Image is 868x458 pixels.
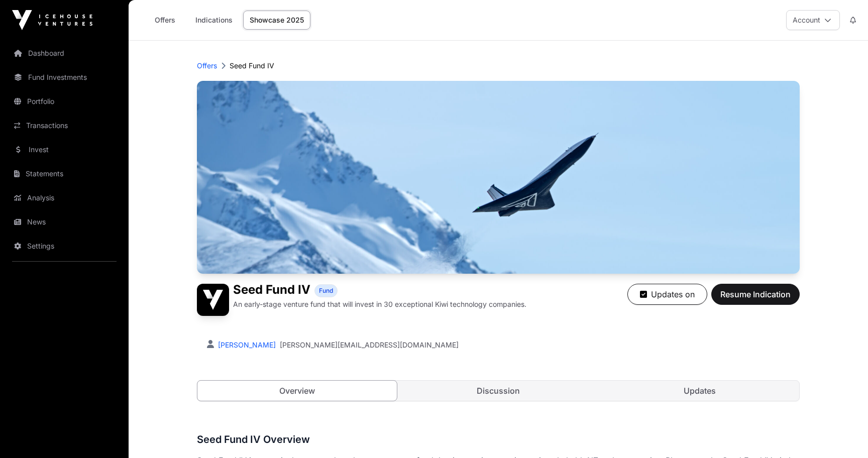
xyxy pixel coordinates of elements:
a: Transactions [8,114,121,137]
h3: Seed Fund IV Overview [197,431,800,447]
a: Invest [8,139,121,161]
a: News [8,211,121,233]
p: An early-stage venture fund that will invest in 30 exceptional Kiwi technology companies. [233,299,526,309]
span: Resume Indication [720,288,791,300]
iframe: Chat Widget [818,410,868,458]
p: Seed Fund IV [230,61,274,71]
h1: Seed Fund IV [233,284,310,297]
a: [PERSON_NAME] [216,340,276,349]
a: [PERSON_NAME][EMAIL_ADDRESS][DOMAIN_NAME] [280,340,459,350]
a: Settings [8,235,121,257]
a: Showcase 2025 [243,11,310,30]
a: Resume Indication [711,294,800,304]
img: Seed Fund IV [197,284,229,316]
img: Seed Fund IV [197,81,800,274]
img: Icehouse Ventures Logo [12,10,92,30]
a: Overview [197,380,397,401]
a: Fund Investments [8,66,121,88]
a: Dashboard [8,42,121,64]
a: Offers [145,11,185,30]
a: Discussion [399,381,598,401]
button: Resume Indication [711,284,800,305]
button: Account [786,10,840,30]
a: Indications [189,11,239,30]
a: Offers [197,61,217,71]
nav: Tabs [197,381,799,401]
a: Portfolio [8,90,121,112]
button: Updates on [627,284,707,305]
span: Fund [319,287,333,295]
a: Analysis [8,187,121,209]
a: Updates [600,381,799,401]
a: Statements [8,163,121,185]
